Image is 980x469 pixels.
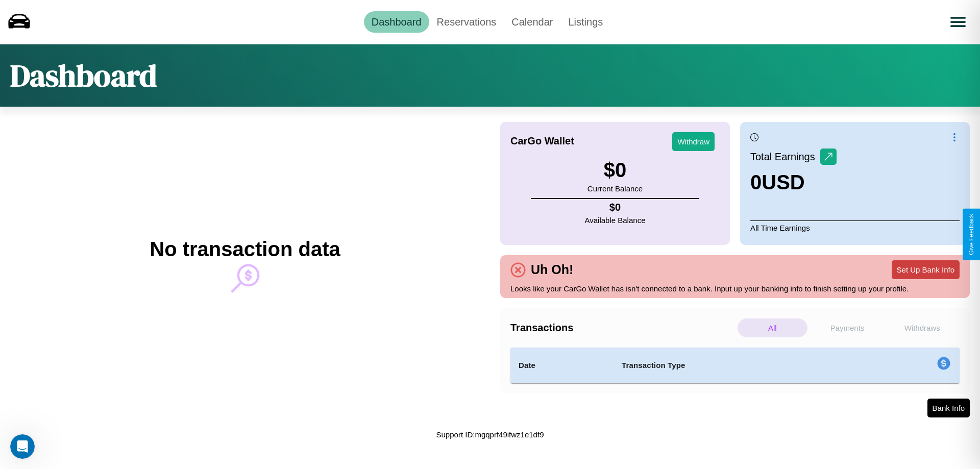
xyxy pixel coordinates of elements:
[510,322,735,334] h4: Transactions
[510,135,574,147] h4: CarGo Wallet
[813,318,883,337] p: Payments
[429,11,504,33] a: Reservations
[10,434,35,459] iframe: Intercom live chat
[587,159,643,182] h3: $ 0
[738,318,807,337] p: All
[526,262,578,277] h4: Uh Oh!
[927,399,970,417] button: Bank Info
[364,11,429,33] a: Dashboard
[585,213,646,227] p: Available Balance
[750,220,960,235] p: All Time Earnings
[10,55,157,96] h1: Dashboard
[560,11,610,33] a: Listings
[510,282,960,295] p: Looks like your CarGo Wallet has isn't connected to a bank. Input up your banking info to finish ...
[672,132,715,151] button: Withdraw
[887,318,957,337] p: Withdraws
[968,214,975,255] div: Give Feedback
[436,428,544,441] p: Support ID: mgqprf49ifwz1e1df9
[622,359,853,372] h4: Transaction Type
[504,11,560,33] a: Calendar
[750,147,820,166] p: Total Earnings
[519,359,605,372] h4: Date
[750,171,837,194] h3: 0 USD
[944,8,972,36] button: Open menu
[892,260,960,279] button: Set Up Bank Info
[585,202,646,213] h4: $ 0
[510,348,960,383] table: simple table
[150,238,340,261] h2: No transaction data
[587,182,643,195] p: Current Balance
